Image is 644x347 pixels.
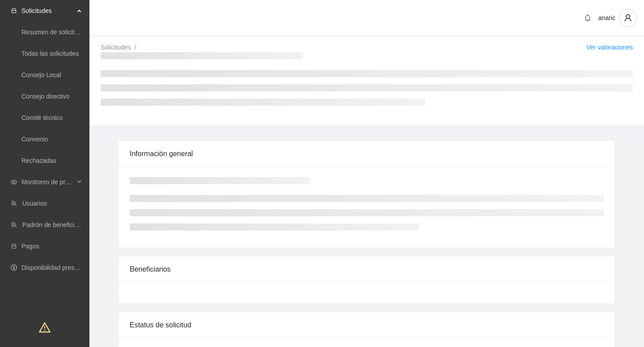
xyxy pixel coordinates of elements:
[21,136,48,143] a: Convenio
[130,256,604,282] div: Beneficiarios
[22,221,88,228] a: Padrón de beneficiarios
[21,29,122,36] a: Resumen de solicitudes por aprobar
[586,44,633,51] a: Ver valoraciones
[598,14,615,21] span: anaric
[130,312,604,338] div: Estatus de solicitud
[21,50,79,57] a: Todas las solicitudes
[581,14,594,21] span: bell
[619,14,636,22] span: user
[11,8,17,14] span: inbox
[130,141,604,166] div: Información general
[619,9,637,27] button: user
[101,44,131,51] a: Solicitudes
[580,11,595,25] button: bell
[135,44,136,51] span: /
[39,322,51,333] span: warning
[21,173,74,191] span: Monitoreo de proyectos
[21,93,69,100] a: Consejo directivo
[22,200,47,207] a: Usuarios
[21,114,63,121] a: Comité técnico
[21,264,98,271] a: Disponibilidad presupuestal
[21,243,39,250] a: Pagos
[21,71,61,78] a: Consejo Local
[11,179,17,185] span: eye
[21,157,56,164] a: Rechazadas
[21,2,74,20] span: Solicitudes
